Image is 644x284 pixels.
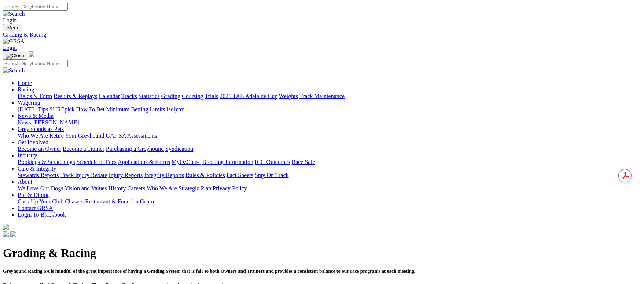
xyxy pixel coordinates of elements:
[18,86,34,93] a: Racing
[185,172,225,178] a: Rules & Policies
[49,106,74,112] a: SUREpick
[165,146,193,152] a: Syndication
[127,185,145,191] a: Careers
[18,106,48,112] a: [DATE] Tips
[18,146,61,152] a: Become an Owner
[279,93,298,99] a: Weights
[299,93,345,99] a: Track Maintenance
[3,224,9,230] img: logo-grsa-white.png
[255,159,290,165] a: ICG Outcomes
[106,106,165,112] a: Minimum Betting Limits
[7,25,19,30] span: Menu
[63,146,104,152] a: Become a Trainer
[18,119,641,126] div: News & Media
[18,198,63,205] a: Cash Up Your Club
[18,100,40,106] a: Wagering
[10,231,16,237] img: twitter.svg
[32,119,79,126] a: [PERSON_NAME]
[172,159,201,165] a: MyOzChase
[18,212,66,218] a: Login To Blackbook
[3,231,9,237] img: facebook.svg
[18,185,641,192] div: About
[166,106,184,112] a: Isolynx
[3,60,68,67] input: Search
[65,185,107,191] a: Vision and Values
[3,268,641,274] h5: Greyhound Racing SA is mindful of the great importance of having a Grading System that is fair to...
[106,146,164,152] a: Purchasing a Greyhound
[29,51,34,57] img: logo-grsa-white.png
[3,17,17,23] a: Login
[18,119,31,126] a: News
[291,159,315,165] a: Race Safe
[18,172,59,178] a: Stewards Reports
[18,113,54,119] a: News & Media
[3,67,25,74] img: Search
[18,139,48,145] a: Get Involved
[18,192,50,198] a: Bar & Dining
[3,246,641,260] h1: Grading & Racing
[76,159,116,165] a: Schedule of Fees
[3,45,17,51] a: Login
[18,93,52,99] a: Fields & Form
[99,93,120,99] a: Calendar
[144,172,184,178] a: Integrity Reports
[18,205,53,211] a: Contact GRSA
[18,198,641,205] div: Bar & Dining
[106,132,157,139] a: GAP SA Assessments
[3,52,27,60] button: Toggle navigation
[108,185,126,191] a: History
[6,53,24,59] img: Close
[255,172,288,178] a: Stay On Track
[49,132,104,139] a: Retire Your Greyhound
[18,80,32,86] a: Home
[108,172,143,178] a: Injury Reports
[147,185,177,191] a: Who We Are
[18,172,641,179] div: Care & Integrity
[54,93,97,99] a: Results & Replays
[18,165,56,172] a: Care & Integrity
[161,93,180,99] a: Grading
[18,146,641,152] div: Get Involved
[65,198,155,205] a: Chasers Restaurant & Function Centre
[213,185,247,191] a: Privacy Policy
[205,93,218,99] a: Trials
[179,185,211,191] a: Strategic Plan
[220,93,277,99] a: 2025 TAB Adelaide Cup
[18,93,641,100] div: Racing
[202,159,253,165] a: Breeding Information
[18,159,75,165] a: Bookings & Scratchings
[18,159,641,165] div: Industry
[18,126,64,132] a: Greyhounds as Pets
[18,132,48,139] a: Who We Are
[76,106,105,112] a: How To Bet
[18,179,32,185] a: About
[60,172,107,178] a: Track Injury Rebate
[139,93,160,99] a: Statistics
[227,172,253,178] a: Fact Sheets
[118,159,170,165] a: Applications & Forms
[18,106,641,113] div: Wagering
[18,185,63,191] a: We Love Our Dogs
[182,93,203,99] a: Coursing
[3,24,22,31] button: Toggle navigation
[3,3,68,11] input: Search
[3,38,25,45] img: GRSA
[3,11,25,17] img: Search
[18,132,641,139] div: Greyhounds as Pets
[121,93,137,99] a: Tracks
[18,152,37,158] a: Industry
[3,31,641,38] a: Grading & Racing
